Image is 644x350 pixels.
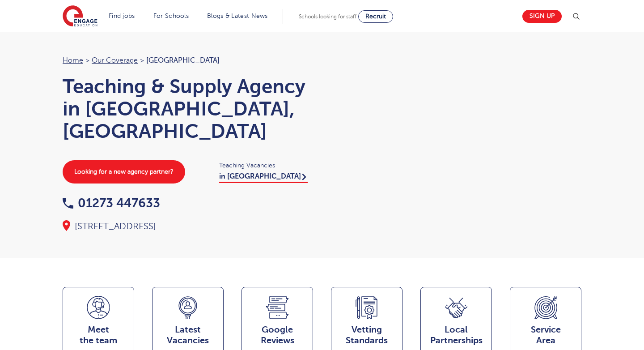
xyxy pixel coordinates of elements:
a: Our coverage [92,56,138,64]
span: > [85,56,89,64]
span: Recruit [365,13,386,20]
span: Vetting Standards [336,324,398,346]
a: 01273 447633 [63,196,160,210]
a: in [GEOGRAPHIC_DATA] [219,172,308,183]
a: Looking for a new agency partner? [63,160,185,184]
span: Meet the team [68,324,129,346]
div: [STREET_ADDRESS] [63,220,313,233]
span: Teaching Vacancies [219,160,313,171]
h1: Teaching & Supply Agency in [GEOGRAPHIC_DATA], [GEOGRAPHIC_DATA] [63,75,313,142]
span: Schools looking for staff [299,13,356,20]
a: Find jobs [109,13,135,19]
img: Engage Education [63,5,97,28]
span: Service Area [515,324,576,346]
span: > [140,56,144,64]
a: For Schools [153,13,189,19]
a: Blogs & Latest News [207,13,268,19]
span: [GEOGRAPHIC_DATA] [146,56,220,64]
span: Latest Vacancies [157,324,219,346]
span: Local Partnerships [425,324,487,346]
span: Google Reviews [246,324,308,346]
a: Sign up [522,10,562,23]
nav: breadcrumb [63,55,313,66]
a: Home [63,56,83,64]
a: Recruit [358,10,393,23]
